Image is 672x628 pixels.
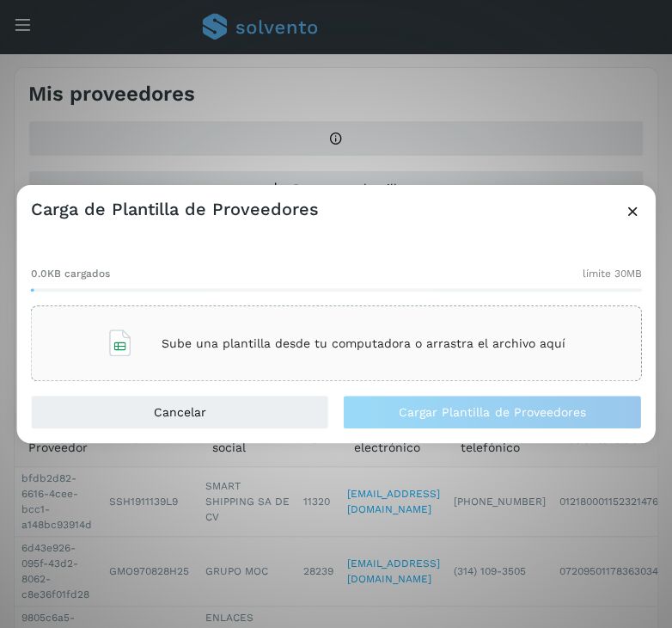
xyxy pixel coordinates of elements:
button: Cargar Plantilla de Proveedores [343,395,641,429]
button: Cancelar [31,395,329,429]
span: 0.0KB cargados [31,266,110,281]
h3: Carga de Plantilla de Proveedores [31,199,319,219]
span: límite 30MB [582,266,641,281]
span: Cargar Plantilla de Proveedores [399,406,585,418]
p: Sube una plantilla desde tu computadora o arrastra el archivo aquí [162,336,565,351]
span: Cancelar [154,406,206,418]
